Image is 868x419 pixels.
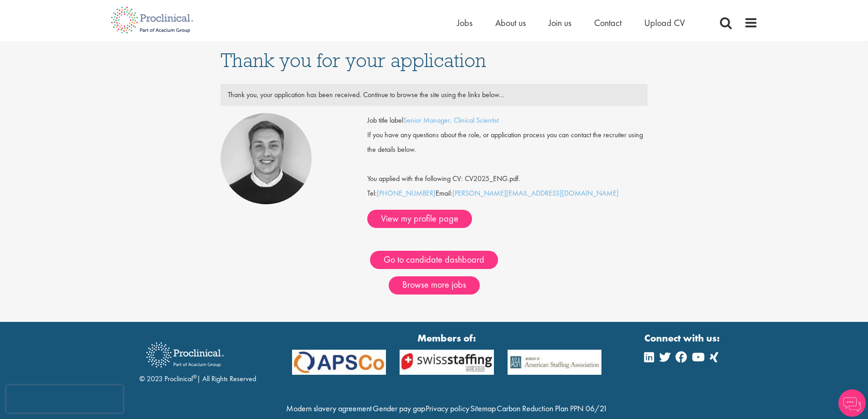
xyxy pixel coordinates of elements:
[457,17,473,29] a: Jobs
[495,17,526,29] a: About us
[549,17,571,29] a: Join us
[393,350,501,375] img: APSCo
[285,350,393,375] img: APSCo
[370,251,498,269] a: Go to candidate dashboard
[221,113,312,204] img: Bo Forsen
[221,88,647,102] div: Thank you, your application has been received. Continue to browse the site using the links below...
[292,331,602,345] strong: Members of:
[193,373,197,380] sup: ®
[501,350,609,375] img: APSCo
[360,157,654,186] div: You applied with the following CV: CV2025_ENG.pdf.
[139,336,231,374] img: Proclinical Recruitment
[360,128,654,157] div: If you have any questions about the role, or application process you can contact the recruiter us...
[644,17,685,29] a: Upload CV
[360,113,654,128] div: Job title label
[594,17,621,29] a: Contact
[838,389,866,417] img: Chatbot
[403,115,498,125] a: Senior Manager, Clinical Scientist
[286,403,372,414] a: Modern slavery agreement
[377,188,436,198] a: [PHONE_NUMBER]
[139,336,256,384] div: © 2023 Proclinical | All Rights Reserved
[373,403,425,414] a: Gender pay gap
[367,210,472,228] a: View my profile page
[367,113,647,228] div: Tel: Email:
[426,403,469,414] a: Privacy policy
[497,403,607,414] a: Carbon Reduction Plan PPN 06/21
[644,331,722,345] strong: Connect with us:
[6,385,123,413] iframe: reCAPTCHA
[389,276,480,295] a: Browse more jobs
[221,48,486,72] span: Thank you for your application
[470,403,496,414] a: Sitemap
[452,188,619,198] a: [PERSON_NAME][EMAIL_ADDRESS][DOMAIN_NAME]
